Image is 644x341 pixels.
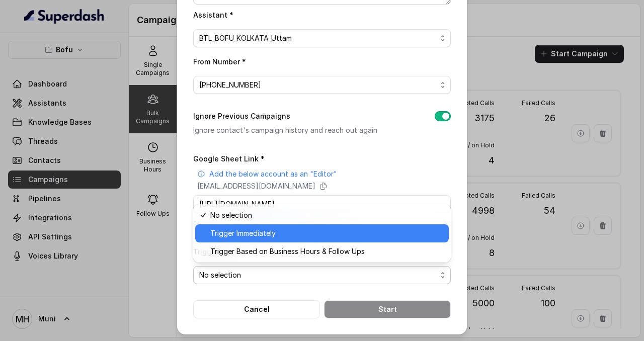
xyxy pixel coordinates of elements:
span: Trigger Based on Business Hours & Follow Ups [210,245,443,258]
span: No selection [210,209,443,221]
button: No selection [193,266,451,284]
span: No selection [199,269,437,281]
div: No selection [193,204,451,263]
span: Trigger Immediately [210,227,443,239]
